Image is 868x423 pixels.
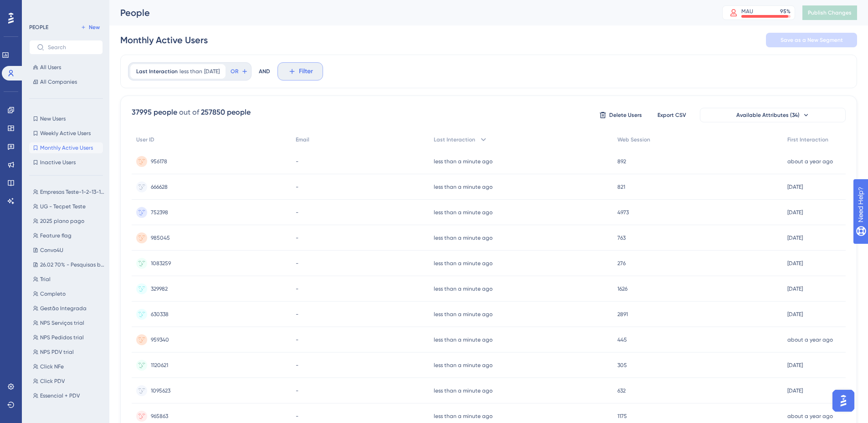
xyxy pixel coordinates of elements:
[296,136,309,143] span: Email
[132,107,177,118] div: 37995 people
[299,66,313,77] span: Filter
[29,317,108,328] button: NPS Serviços trial
[617,311,628,318] span: 2891
[180,68,202,75] span: less than
[787,337,833,343] time: about a year ago
[40,392,80,399] span: Essencial + PDV
[40,78,77,86] span: All Companies
[787,286,803,292] time: [DATE]
[29,216,108,227] button: 2025 plano pago
[29,201,108,212] button: UG - Tecpet Teste
[29,332,108,343] button: NPS Pedidos trial
[617,285,627,292] span: 1626
[434,311,493,317] time: less than a minute ago
[434,337,493,343] time: less than a minute ago
[29,288,108,299] button: Completo
[204,68,220,75] span: [DATE]
[29,245,108,256] button: Convo4U
[40,276,51,283] span: Trial
[766,33,857,47] button: Save as a New Segment
[40,232,72,239] span: Feature flag
[780,8,791,15] div: 95 %
[151,285,168,292] span: 329982
[808,9,852,16] span: Publish Changes
[598,108,643,122] button: Delete Users
[151,209,168,216] span: 752398
[29,361,108,372] button: Click NFe
[29,62,103,73] button: All Users
[296,285,298,292] span: -
[617,362,627,369] span: 305
[802,5,857,20] button: Publish Changes
[77,22,103,33] button: New
[40,247,63,254] span: Convo4U
[151,362,168,369] span: 1120621
[40,305,87,312] span: Gestão Integrada
[736,111,800,119] span: Available Attributes (34)
[29,390,108,401] button: Essencial + PDV
[40,290,66,297] span: Completo
[40,130,91,137] span: Weekly Active Users
[40,115,66,122] span: New Users
[29,186,108,197] button: Empresas Teste-1-2-13-1214-12131215
[617,136,650,143] span: Web Session
[617,209,629,216] span: 4973
[201,107,251,118] div: 257850 people
[40,188,105,196] span: Empresas Teste-1-2-13-1214-12131215
[29,376,108,387] button: Click PDV
[151,260,171,267] span: 1083259
[29,303,108,314] button: Gestão Integrada
[296,234,298,242] span: -
[617,387,626,394] span: 632
[617,413,627,420] span: 1175
[29,76,103,87] button: All Companies
[136,136,154,143] span: User ID
[741,8,753,15] div: MAU
[296,413,298,420] span: -
[151,387,170,394] span: 1095623
[830,387,857,414] iframe: UserGuiding AI Assistant Launcher
[434,388,493,394] time: less than a minute ago
[296,336,298,343] span: -
[40,261,105,268] span: 26.02 70% - Pesquisas base EPP
[40,363,64,370] span: Click NFe
[29,113,103,124] button: New Users
[40,203,86,210] span: UG - Tecpet Teste
[229,64,249,79] button: OR
[40,334,84,341] span: NPS Pedidos trial
[120,6,699,19] div: People
[787,209,803,216] time: [DATE]
[40,217,84,225] span: 2025 plano pago
[151,413,168,420] span: 965863
[296,158,298,165] span: -
[277,62,323,81] button: Filter
[151,311,169,318] span: 630338
[296,209,298,216] span: -
[617,260,626,267] span: 276
[617,234,626,242] span: 763
[89,24,100,31] span: New
[29,24,48,31] div: PEOPLE
[29,128,103,139] button: Weekly Active Users
[787,184,803,190] time: [DATE]
[296,387,298,394] span: -
[617,183,625,191] span: 821
[151,183,168,191] span: 666628
[136,68,178,75] span: Last Interaction
[787,311,803,317] time: [DATE]
[29,259,108,270] button: 26.02 70% - Pesquisas base EPP
[40,319,84,327] span: NPS Serviços trial
[29,274,108,285] button: Trial
[787,235,803,241] time: [DATE]
[40,348,74,356] span: NPS PDV trial
[29,347,108,358] button: NPS PDV trial
[434,286,493,292] time: less than a minute ago
[434,136,475,143] span: Last Interaction
[29,230,108,241] button: Feature flag
[40,64,61,71] span: All Users
[120,34,208,46] div: Monthly Active Users
[617,336,627,343] span: 445
[617,158,626,165] span: 892
[296,311,298,318] span: -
